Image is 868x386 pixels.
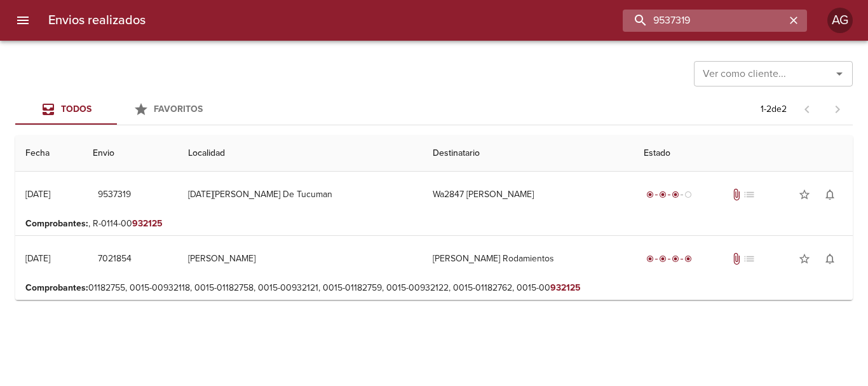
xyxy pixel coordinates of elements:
[743,252,756,265] span: No tiene pedido asociado
[61,104,92,114] span: Todos
[817,246,843,272] button: Activar notificaciones
[798,252,811,265] span: star_border
[827,8,853,33] div: Abrir información de usuario
[792,102,822,115] span: Pagina anterior
[730,188,743,201] span: Tiene documentos adjuntos
[831,65,848,83] button: Abrir
[761,103,787,116] p: 1 - 2 de 2
[550,282,581,293] em: 932125
[817,182,843,207] button: Activar notificaciones
[48,10,146,31] h6: Envios realizados
[15,94,219,125] div: Tabs Envios
[730,252,743,265] span: Tiene documentos adjuntos
[98,187,131,203] span: 9537319
[634,135,853,172] th: Estado
[25,282,843,294] p: 01182755, 0015-00932118, 0015-01182758, 0015-00932121, 0015-01182759, 0015-00932122, 0015-0118276...
[25,218,88,229] b: Comprobantes :
[154,104,203,114] span: Favoritos
[646,255,654,263] span: radio_button_checked
[423,172,634,217] td: Wa2847 [PERSON_NAME]
[672,255,679,263] span: radio_button_checked
[178,172,423,217] td: [DATE][PERSON_NAME] De Tucuman
[644,188,695,201] div: En viaje
[743,188,756,201] span: No tiene pedido asociado
[822,94,853,125] span: Pagina siguiente
[659,191,667,198] span: radio_button_checked
[798,188,811,201] span: star_border
[25,253,50,264] div: [DATE]
[25,189,50,200] div: [DATE]
[178,135,423,172] th: Localidad
[827,8,853,33] div: AG
[824,188,836,201] span: notifications_none
[684,255,692,263] span: radio_button_checked
[423,236,634,282] td: [PERSON_NAME] Rodamientos
[15,135,83,172] th: Fecha
[178,236,423,282] td: [PERSON_NAME]
[8,5,38,36] button: menu
[25,217,843,230] p: , R-0114-00
[684,191,692,198] span: radio_button_unchecked
[623,10,785,32] input: buscar
[93,183,136,207] button: 9537319
[25,282,88,293] b: Comprobantes :
[93,247,137,271] button: 7021854
[15,135,853,300] table: Tabla de envíos del cliente
[646,191,654,198] span: radio_button_checked
[644,252,695,265] div: Entregado
[98,251,132,267] span: 7021854
[132,218,163,229] em: 932125
[423,135,634,172] th: Destinatario
[659,255,667,263] span: radio_button_checked
[672,191,679,198] span: radio_button_checked
[792,246,817,272] button: Agregar a favoritos
[83,135,178,172] th: Envio
[824,252,836,265] span: notifications_none
[792,182,817,207] button: Agregar a favoritos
